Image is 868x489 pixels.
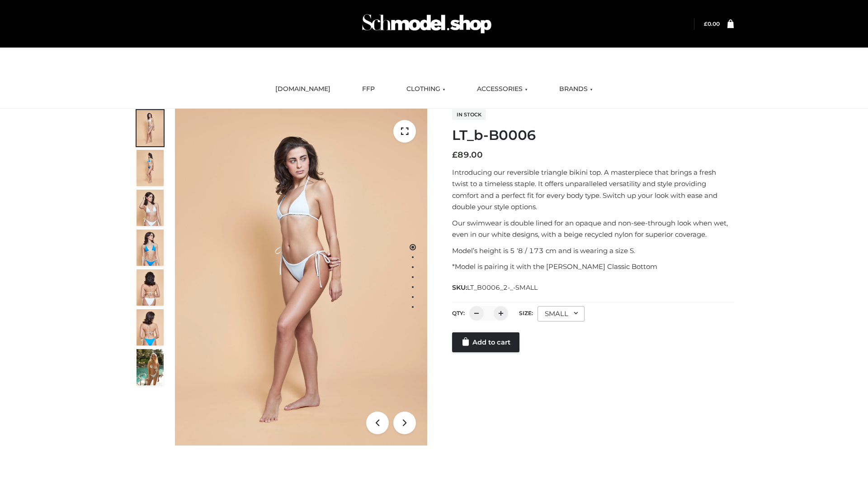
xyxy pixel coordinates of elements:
span: £ [452,150,458,160]
span: SKU: [452,282,538,293]
p: *Model is pairing it with the [PERSON_NAME] Classic Bottom [452,261,734,273]
a: £0.00 [704,20,720,27]
a: CLOTHING [400,79,452,99]
bdi: 0.00 [704,20,720,27]
a: BRANDS [552,79,599,99]
a: Add to cart [452,332,519,352]
img: ArielClassicBikiniTop_CloudNine_AzureSky_OW114ECO_3-scaled.jpg [137,190,164,226]
img: ArielClassicBikiniTop_CloudNine_AzureSky_OW114ECO_1 [175,109,427,446]
a: FFP [355,79,382,99]
span: LT_B0006_2-_-SMALL [467,283,538,292]
label: Size: [519,310,533,316]
a: [DOMAIN_NAME] [269,79,337,99]
img: ArielClassicBikiniTop_CloudNine_AzureSky_OW114ECO_4-scaled.jpg [137,230,164,266]
span: £ [704,20,708,27]
bdi: 89.00 [452,150,483,160]
p: Introducing our reversible triangle bikini top. A masterpiece that brings a fresh twist to a time... [452,167,734,213]
span: In stock [452,109,486,120]
img: ArielClassicBikiniTop_CloudNine_AzureSky_OW114ECO_1-scaled.jpg [137,110,164,146]
img: ArielClassicBikiniTop_CloudNine_AzureSky_OW114ECO_2-scaled.jpg [137,150,164,186]
img: Schmodel Admin 964 [359,6,495,42]
img: ArielClassicBikiniTop_CloudNine_AzureSky_OW114ECO_8-scaled.jpg [137,309,164,345]
p: Our swimwear is double lined for an opaque and non-see-through look when wet, even in our white d... [452,217,734,240]
a: ACCESSORIES [470,79,534,99]
label: QTY: [452,310,465,316]
img: ArielClassicBikiniTop_CloudNine_AzureSky_OW114ECO_7-scaled.jpg [137,269,164,306]
h1: LT_b-B0006 [452,127,734,144]
div: SMALL [538,306,585,321]
p: Model’s height is 5 ‘8 / 173 cm and is wearing a size S. [452,245,734,257]
img: Arieltop_CloudNine_AzureSky2.jpg [137,349,164,385]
